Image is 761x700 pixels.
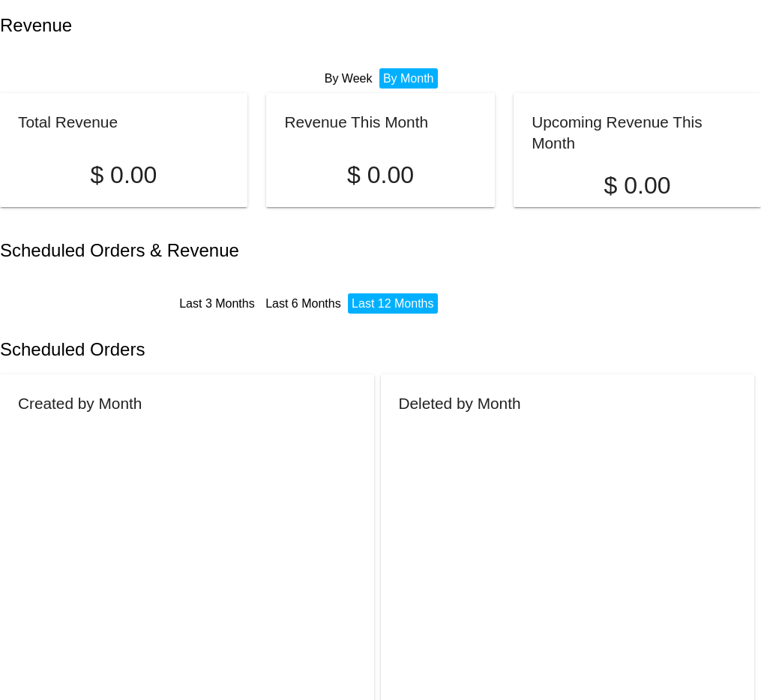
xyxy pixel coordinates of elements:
h2: Total Revenue [18,113,118,131]
a: Last 3 Months [179,297,255,310]
p: $ 0.00 [18,161,229,189]
a: Last 6 Months [265,297,341,310]
li: By Month [379,68,438,89]
h2: Deleted by Month [399,395,521,412]
h2: Created by Month [18,395,142,412]
h2: Revenue This Month [284,113,428,131]
li: By Week [321,68,376,89]
p: $ 0.00 [532,172,743,200]
h2: Upcoming Revenue This Month [532,113,702,152]
a: Last 12 Months [352,297,433,310]
p: $ 0.00 [284,161,476,189]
